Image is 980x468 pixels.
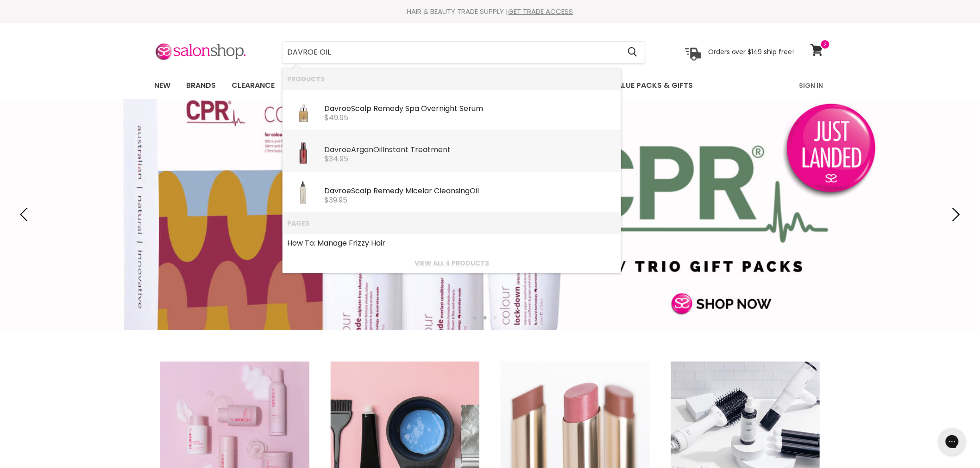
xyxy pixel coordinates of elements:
[504,316,507,320] li: Page dot 4
[470,185,479,196] b: Oil
[324,187,616,197] div: Scalp Remedy Micelar Cleansing
[324,195,347,205] span: $39.95
[143,7,837,16] div: HAIR & BEAUTY TRADE SUPPLY |
[324,144,351,155] b: Davroe
[324,112,348,123] span: $49.95
[287,135,320,167] img: Untitled-design_200x.png
[283,68,621,89] li: Products
[934,425,971,459] iframe: Gorgias live chat messenger
[143,72,837,99] nav: Main
[283,89,621,130] li: Products: Davroe Scalp Remedy Spa Overnight Serum
[605,76,700,95] a: Value Packs & Gifts
[283,42,620,63] input: Search
[708,48,794,56] p: Orders over $149 ship free!
[179,76,223,95] a: Brands
[509,6,573,16] a: GET TRADE ACCESS
[287,94,320,126] img: Scalp-Remedy-Spa-Overnight-Serum-50ml-3567-shadow_200x.png
[620,42,645,63] button: Search
[283,130,621,172] li: Products: Davroe Argan Oil Instant Treatment
[16,205,35,224] button: Previous
[147,72,747,99] ul: Main menu
[282,41,645,63] form: Product
[945,205,964,224] button: Next
[324,146,616,155] div: Argan Instant Treatment
[287,236,616,251] a: How To: Manage Frizzy Hair
[147,76,177,95] a: New
[473,316,477,320] li: Page dot 1
[494,316,497,320] li: Page dot 3
[287,176,320,209] img: DAVROE-Scalp-Remedy-Spa-Micellar-Cleansing-Oil_3568_200x.png
[794,76,829,95] a: Sign In
[287,259,616,267] a: View all 4 products
[283,172,621,213] li: Products: Davroe Scalp Remedy Micelar Cleansing Oil
[324,105,616,114] div: Scalp Remedy Spa Overnight Serum
[324,103,351,114] b: Davroe
[324,154,348,164] span: $34.95
[484,316,487,320] li: Page dot 2
[225,76,282,95] a: Clearance
[373,144,383,155] b: Oil
[283,234,621,253] li: Pages: How To: Manage Frizzy Hair
[324,185,351,196] b: Davroe
[283,213,621,234] li: Pages
[283,252,621,273] li: View All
